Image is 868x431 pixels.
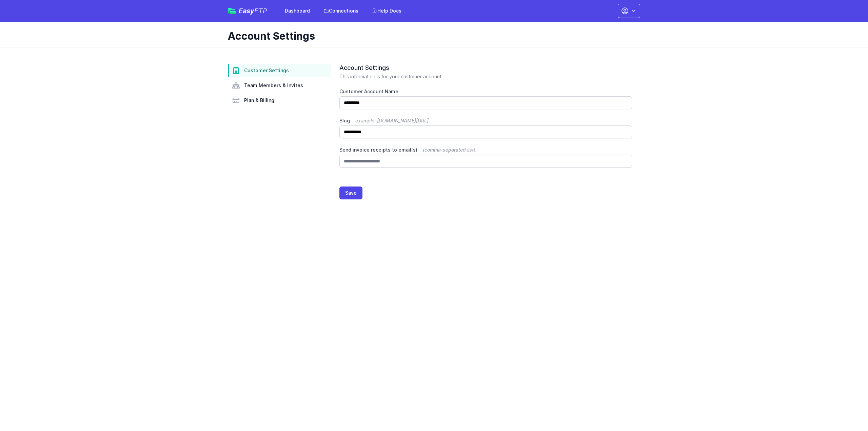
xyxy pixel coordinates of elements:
[319,5,362,17] a: Connections
[244,67,289,74] span: Customer Settings
[228,30,635,42] h1: Account Settings
[339,64,632,72] h2: Account Settings
[254,7,267,15] span: FTP
[339,73,632,80] p: This information is for your customer account.
[355,118,429,123] span: example: [DOMAIN_NAME][URL]
[244,82,303,89] span: Team Members & Invites
[339,187,362,199] button: Save
[339,117,632,124] label: Slug
[339,88,632,95] label: Customer Account Name
[281,5,314,17] a: Dashboard
[339,146,632,153] label: Send invoice receipts to email(s)
[228,64,331,77] a: Customer Settings
[228,94,331,107] a: Plan & Billing
[239,7,267,14] span: Easy
[228,79,331,92] a: Team Members & Invites
[368,5,406,17] a: Help Docs
[228,7,267,14] a: EasyFTP
[423,147,475,153] span: (comma-separated list)
[228,8,236,14] img: easyftp_logo.png
[244,97,274,104] span: Plan & Billing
